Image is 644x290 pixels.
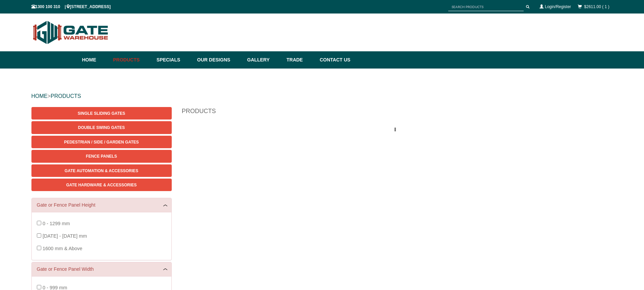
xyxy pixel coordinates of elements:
a: Gate or Fence Panel Height [37,202,166,209]
span: Fence Panels [86,154,117,159]
span: Gate Automation & Accessories [65,168,138,173]
span: Single Sliding Gates [78,111,125,116]
a: Our Designs [194,51,244,69]
a: Home [82,51,110,69]
span: Double Swing Gates [78,125,125,130]
span: [DATE] - [DATE] mm [43,233,87,239]
a: $2611.00 ( 1 ) [584,4,610,9]
div: > [31,85,613,107]
span: 0 - 1299 mm [43,221,70,226]
a: Products [110,51,153,69]
span: Gate Hardware & Accessories [66,183,137,187]
img: please_wait.gif [395,128,400,131]
a: Trade [283,51,316,69]
a: Contact Us [316,51,351,69]
a: Specials [153,51,194,69]
img: Gate Warehouse [31,17,110,48]
a: Single Sliding Gates [31,107,172,120]
span: Pedestrian / Side / Garden Gates [64,140,139,144]
a: Pedestrian / Side / Garden Gates [31,136,172,148]
a: Gate or Fence Panel Width [37,266,166,273]
span: 1600 mm & Above [43,246,82,251]
input: SEARCH PRODUCTS [448,3,524,11]
a: Gate Hardware & Accessories [31,179,172,191]
a: Gallery [244,51,283,69]
a: Double Swing Gates [31,121,172,134]
span: 1300 100 310 | [STREET_ADDRESS] [31,4,111,9]
a: PRODUCTS [51,93,81,99]
h1: Products [182,107,613,119]
a: Fence Panels [31,150,172,162]
a: Gate Automation & Accessories [31,164,172,177]
a: HOME [31,93,48,99]
a: Login/Register [545,4,571,9]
